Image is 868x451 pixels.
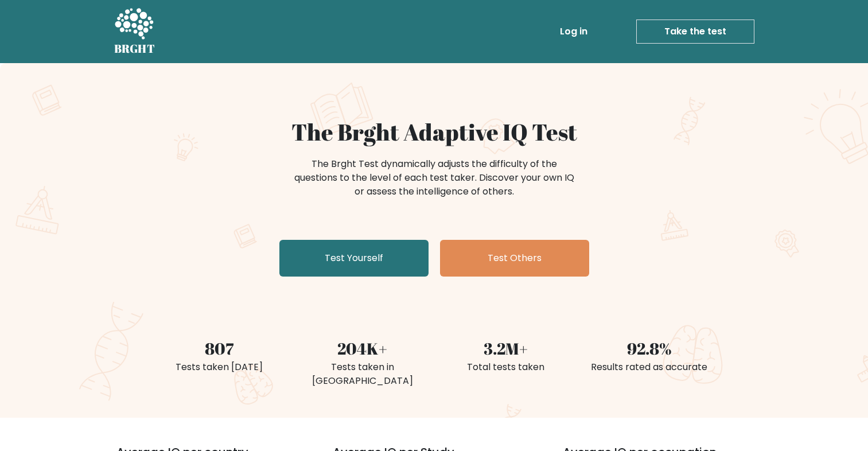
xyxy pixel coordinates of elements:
a: Test Yourself [279,240,429,277]
div: 204K+ [298,336,427,360]
a: Test Others [440,240,589,277]
div: 807 [154,336,284,360]
div: 92.8% [585,336,714,360]
a: Log in [555,20,592,43]
div: Tests taken [DATE] [154,360,284,374]
div: Results rated as accurate [585,360,714,374]
h5: BRGHT [114,42,155,56]
div: Tests taken in [GEOGRAPHIC_DATA] [298,360,427,388]
div: The Brght Test dynamically adjusts the difficulty of the questions to the level of each test take... [291,157,578,199]
div: 3.2M+ [441,336,571,360]
a: BRGHT [114,5,155,59]
div: Total tests taken [441,360,571,374]
h1: The Brght Adaptive IQ Test [154,118,714,146]
a: Take the test [636,20,754,44]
